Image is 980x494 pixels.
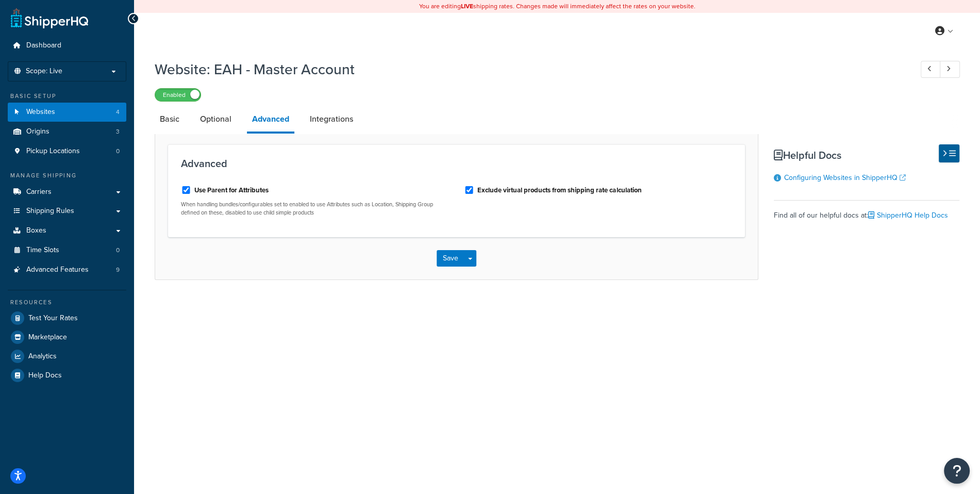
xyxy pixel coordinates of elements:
[194,186,269,195] label: Use Parent for Attributes
[116,108,120,117] span: 4
[8,122,126,141] a: Origins3
[8,142,126,161] li: Pickup Locations
[940,61,960,78] a: Next Record
[28,352,57,361] span: Analytics
[8,36,126,55] a: Dashboard
[247,107,294,134] a: Advanced
[26,108,55,117] span: Websites
[26,147,80,156] span: Pickup Locations
[8,241,126,260] a: Time Slots0
[461,2,473,11] b: LIVE
[784,172,906,183] a: Configuring Websites in ShipperHQ
[28,371,62,380] span: Help Docs
[26,246,59,255] span: Time Slots
[774,200,959,223] div: Find all of our helpful docs at:
[8,202,126,221] a: Shipping Rules
[155,59,902,79] h1: Website: EAH - Master Account
[26,41,61,50] span: Dashboard
[26,266,89,274] span: Advanced Features
[181,201,449,217] p: When handling bundles/configurables set to enabled to use Attributes such as Location, Shipping G...
[8,347,126,366] a: Analytics
[8,241,126,260] li: Time Slots
[868,210,948,221] a: ShipperHQ Help Docs
[155,107,185,131] a: Basic
[8,142,126,161] a: Pickup Locations0
[26,188,52,196] span: Carriers
[28,314,78,323] span: Test Your Rates
[437,250,464,267] button: Save
[8,103,126,122] li: Websites
[26,127,49,136] span: Origins
[116,147,120,156] span: 0
[477,186,641,195] label: Exclude virtual products from shipping rate calculation
[116,266,120,274] span: 9
[8,328,126,347] a: Marketplace
[116,127,120,136] span: 3
[28,333,67,342] span: Marketplace
[8,171,126,180] div: Manage Shipping
[939,144,959,162] button: Hide Help Docs
[8,309,126,327] a: Test Your Rates
[774,150,959,161] h3: Helpful Docs
[8,260,126,279] li: Advanced Features
[8,221,126,240] a: Boxes
[26,67,62,76] span: Scope: Live
[8,298,126,307] div: Resources
[26,207,74,216] span: Shipping Rules
[944,458,970,484] button: Open Resource Center
[8,103,126,122] a: Websites4
[8,122,126,141] li: Origins
[26,226,46,235] span: Boxes
[8,366,126,385] a: Help Docs
[8,260,126,279] a: Advanced Features9
[116,246,120,255] span: 0
[305,107,358,131] a: Integrations
[8,183,126,202] a: Carriers
[155,89,201,101] label: Enabled
[921,61,941,78] a: Previous Record
[8,92,126,101] div: Basic Setup
[195,107,237,131] a: Optional
[181,158,732,169] h3: Advanced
